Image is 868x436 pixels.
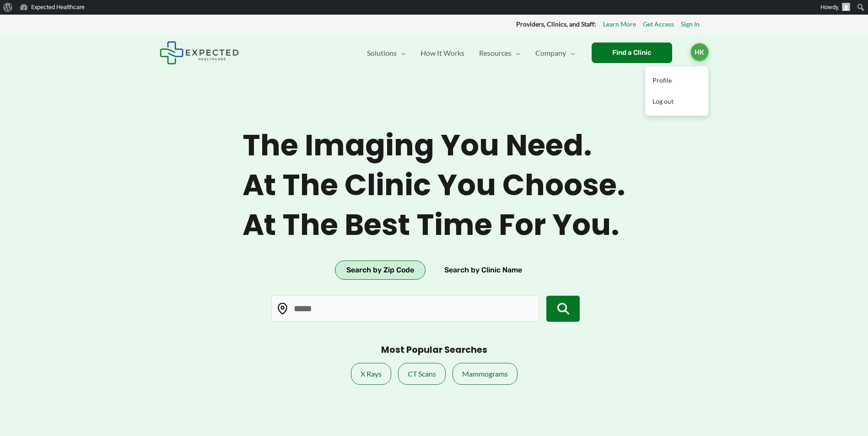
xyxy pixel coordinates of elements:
nav: Primary Site Navigation [360,37,582,69]
span: At the clinic you choose. [243,168,625,203]
span: Menu Toggle [512,37,521,69]
img: Location pin [277,303,289,315]
img: Expected Healthcare Logo - side, dark font, small [160,41,239,64]
a: Learn More [603,18,636,30]
a: Mammograms [453,363,518,385]
span: Resources [479,37,512,69]
strong: Providers, Clinics, and Staff: [516,20,596,28]
span: How It Works [421,37,464,69]
h3: Most Popular Searches [381,345,487,356]
a: Sign In [681,18,700,30]
a: ResourcesMenu Toggle [472,37,528,69]
span: Menu Toggle [397,37,406,69]
button: Search by Clinic Name [433,261,534,280]
span: At the best time for you. [243,207,625,243]
a: CompanyMenu Toggle [528,37,582,69]
a: Log out [645,91,708,112]
a: HK [690,44,709,62]
span: HK [690,43,709,61]
a: X Rays [351,363,391,385]
button: Search by Zip Code [335,261,426,280]
span: The imaging you need. [243,128,625,163]
a: SolutionsMenu Toggle [360,37,413,69]
a: Find a Clinic [592,43,672,63]
a: CT Scans [398,363,446,385]
span: Company [535,37,566,69]
a: How It Works [413,37,472,69]
span: Menu Toggle [566,37,575,69]
a: Get Access [643,18,674,30]
a: Profile [645,70,708,91]
span: Solutions [367,37,397,69]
